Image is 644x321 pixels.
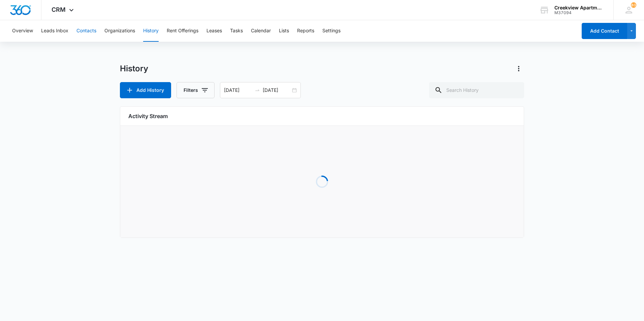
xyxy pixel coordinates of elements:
input: End date [263,86,291,94]
span: CRM [52,6,66,13]
button: History [143,20,159,42]
button: Rent Offerings [167,20,198,42]
button: Tasks [230,20,243,42]
span: 83 [631,2,636,8]
button: Settings [322,20,341,42]
button: Overview [12,20,33,42]
span: to [255,87,260,93]
input: Search History [429,82,524,98]
button: Reports [297,20,314,42]
button: Lists [279,20,289,42]
div: account name [554,5,604,10]
button: Organizations [104,20,135,42]
button: Contacts [76,20,96,42]
h1: History [120,64,148,74]
h6: Activity Stream [128,112,516,120]
input: Start date [224,86,252,94]
button: Actions [513,63,524,74]
button: Leases [206,20,222,42]
div: account id [554,10,604,15]
button: Calendar [251,20,271,42]
span: swap-right [255,87,260,93]
div: notifications count [631,2,636,8]
button: Add History [120,82,171,98]
button: Filters [176,82,215,98]
button: Add Contact [582,23,627,39]
button: Leads Inbox [41,20,68,42]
